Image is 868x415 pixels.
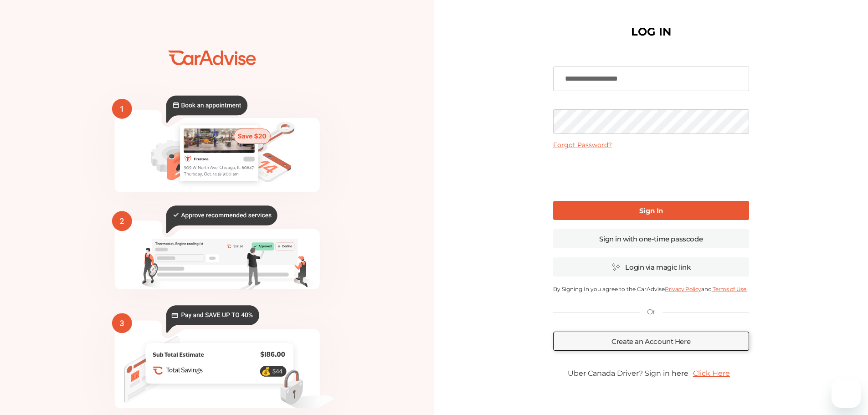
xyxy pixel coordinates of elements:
[553,141,612,149] a: Forgot Password?
[665,286,701,292] a: Privacy Policy
[631,27,671,36] h1: LOG IN
[553,229,749,248] a: Sign in with one-time passcode
[261,367,271,376] text: 💰
[582,156,720,192] iframe: reCAPTCHA
[712,286,747,292] a: Terms of Use
[688,364,734,382] a: Click Here
[553,286,749,292] p: By Signing In you agree to the CarAdvise and .
[611,263,621,272] img: magic_icon.32c66aac.svg
[568,369,688,378] span: Uber Canada Driver? Sign in here
[553,257,749,277] a: Login via magic link
[553,332,749,351] a: Create an Account Here
[647,307,655,317] p: Or
[639,206,663,215] b: Sign In
[832,379,861,408] iframe: Button to launch messaging window
[553,201,749,220] a: Sign In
